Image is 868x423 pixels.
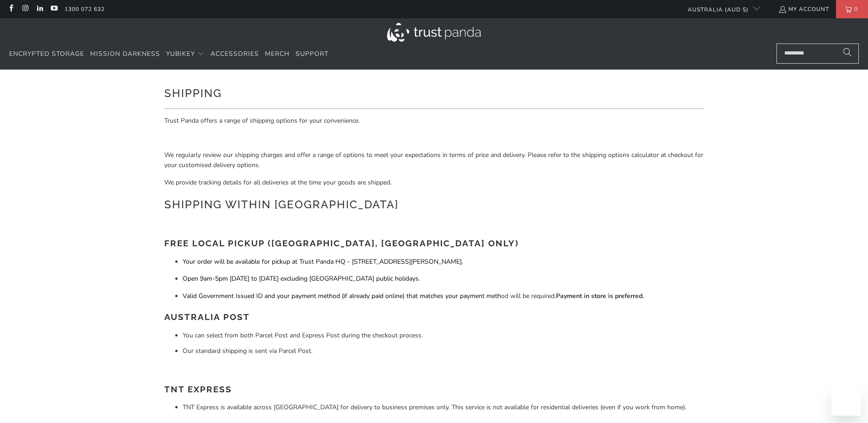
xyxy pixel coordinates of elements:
a: Trust Panda Australia on Instagram [21,5,29,13]
span: YubiKey [166,49,195,58]
p: od will be required. [183,291,704,301]
a: 1300 072 632 [65,4,105,14]
a: Trust Panda Australia on YouTube [50,5,58,13]
span: We provide tracking details for all deliveries at the time your goods are shipped. [164,178,392,187]
span: Merch [265,49,290,58]
li: TNT Express is available across [GEOGRAPHIC_DATA] for delivery to business premises only. This se... [183,402,704,412]
a: Encrypted Storage [9,43,84,65]
span: Valid Government Issued ID and your payment method (if already paid online) that matches your pay... [183,292,501,300]
a: Merch [265,43,290,65]
span: Support [296,49,329,58]
summary: YubiKey [166,43,205,65]
li: You can select from both Parcel Post and Express Post during the checkout process. [183,331,704,341]
li: Our standard shipping is sent via Parcel Post. [183,346,704,356]
nav: Translation missing: en.navigation.header.main_nav [9,43,329,65]
p: Trust Panda offers a range of shipping options for your convenience. [164,116,704,126]
span: Mission Darkness [90,49,160,58]
strong: Australia Post [164,312,250,322]
strong: Payment in store is preferred. [556,292,644,300]
strong: TNT Express [164,384,232,394]
button: Search [836,43,859,64]
a: Trust Panda Australia on LinkedIn [36,5,43,13]
a: Trust Panda Australia on Facebook [7,5,15,13]
a: My Account [778,4,829,14]
span: We regularly review our shipping charges and offer a range of options to meet your expectations i... [164,151,703,169]
a: Support [296,43,329,65]
strong: Free Local Pickup ([GEOGRAPHIC_DATA], [GEOGRAPHIC_DATA] Only) [164,238,519,248]
a: Mission Darkness [90,43,160,65]
h1: Shipping within [GEOGRAPHIC_DATA] [164,195,704,213]
span: Open 9am-5pm [DATE] to [DATE] excluding [GEOGRAPHIC_DATA] public holidays. [183,274,420,283]
a: Accessories [210,43,259,65]
iframe: Button to launch messaging window [831,386,861,416]
span: Encrypted Storage [9,49,84,58]
input: Search... [776,43,859,64]
h1: Shipping [164,83,704,102]
img: Trust Panda Australia [387,23,481,42]
span: Accessories [210,49,259,58]
span: Your order will be available for pickup at Trust Panda HQ - [STREET_ADDRESS][PERSON_NAME]. [183,257,463,266]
